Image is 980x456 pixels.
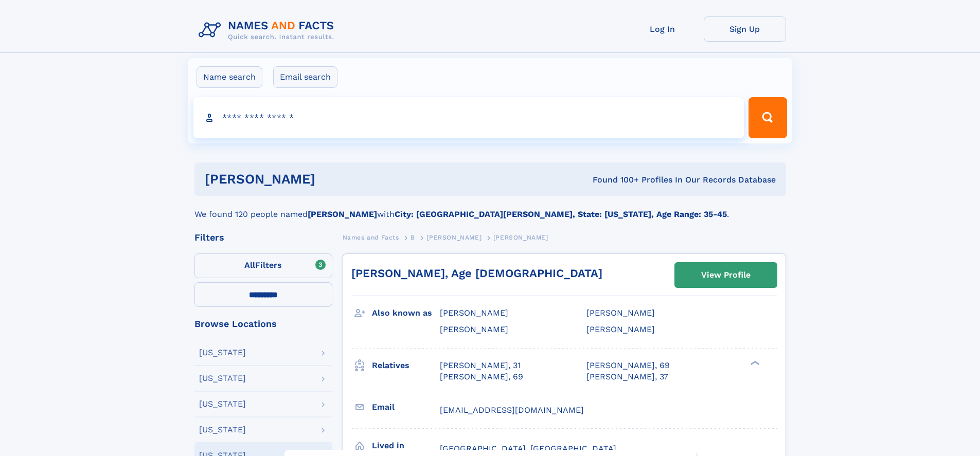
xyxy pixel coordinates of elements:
[748,359,760,366] div: ❯
[411,231,415,244] a: B
[308,209,377,219] b: [PERSON_NAME]
[586,360,670,371] a: [PERSON_NAME], 69
[586,371,668,382] a: [PERSON_NAME], 37
[586,308,655,318] span: [PERSON_NAME]
[395,209,727,219] b: City: [GEOGRAPHIC_DATA][PERSON_NAME], State: [US_STATE], Age Range: 35-45
[199,400,246,408] div: [US_STATE]
[372,304,440,322] h3: Also known as
[372,357,440,374] h3: Relatives
[205,173,454,186] h1: [PERSON_NAME]
[194,319,332,329] div: Browse Locations
[749,97,787,138] button: Search Button
[586,324,655,334] span: [PERSON_NAME]
[440,371,523,382] a: [PERSON_NAME], 69
[194,16,343,44] img: Logo Names and Facts
[351,267,602,280] a: [PERSON_NAME], Age [DEMOGRAPHIC_DATA]
[194,253,332,278] label: Filters
[440,444,616,453] span: [GEOGRAPHIC_DATA], [GEOGRAPHIC_DATA]
[343,231,399,244] a: Names and Facts
[493,234,548,241] span: [PERSON_NAME]
[244,260,255,270] span: All
[411,234,415,241] span: B
[701,263,751,287] div: View Profile
[426,234,482,241] span: [PERSON_NAME]
[440,308,508,318] span: [PERSON_NAME]
[440,324,508,334] span: [PERSON_NAME]
[372,398,440,416] h3: Email
[372,437,440,454] h3: Lived in
[199,426,246,434] div: [US_STATE]
[675,263,777,287] a: View Profile
[194,196,786,221] div: We found 120 people named with .
[273,66,337,88] label: Email search
[704,16,786,42] a: Sign Up
[454,174,776,186] div: Found 100+ Profiles In Our Records Database
[440,405,584,415] span: [EMAIL_ADDRESS][DOMAIN_NAME]
[426,231,482,244] a: [PERSON_NAME]
[193,97,744,138] input: search input
[199,374,246,382] div: [US_STATE]
[440,360,521,371] a: [PERSON_NAME], 31
[194,233,332,242] div: Filters
[621,16,704,42] a: Log In
[197,66,262,88] label: Name search
[199,349,246,357] div: [US_STATE]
